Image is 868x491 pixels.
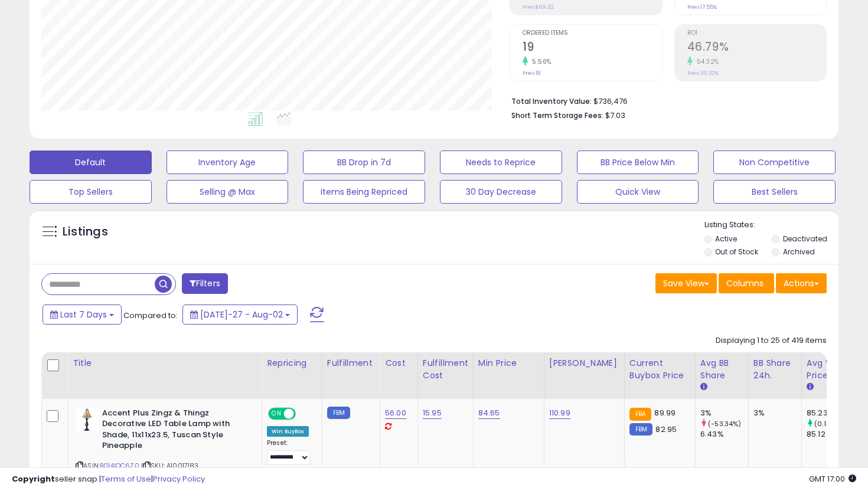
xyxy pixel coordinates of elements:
small: Prev: 17.55% [687,4,717,11]
button: Last 7 Days [43,305,122,325]
small: (0.13%) [814,419,838,428]
button: Top Sellers [30,180,152,204]
div: Avg BB Share [700,357,743,382]
label: Archived [783,247,815,257]
button: Columns [719,273,774,293]
div: BB Share 24h. [753,357,797,382]
small: 54.32% [693,57,719,66]
div: [PERSON_NAME] [549,357,619,369]
label: Deactivated [783,234,827,244]
small: Avg BB Share. [700,382,707,392]
a: 110.99 [549,407,570,419]
span: ON [269,408,284,418]
button: Non Competitive [713,150,836,174]
div: Fulfillment [327,357,375,369]
small: 5.56% [528,57,552,66]
span: $7.03 [605,110,625,121]
img: 311IGU1JkvL._SL40_.jpg [76,408,99,431]
a: 56.00 [385,407,406,419]
button: Default [30,150,152,174]
button: Needs to Reprice [440,150,562,174]
button: BB Price Below Min [577,150,699,174]
button: Filters [182,273,228,294]
span: OFF [294,408,313,418]
div: seller snap | | [12,474,205,485]
div: Repricing [267,357,317,369]
small: FBM [327,407,350,419]
span: 82.95 [655,424,677,435]
span: Last 7 Days [60,309,107,320]
span: Ordered Items [523,30,661,37]
h2: 19 [523,40,661,56]
b: Accent Plus Zingz & Thingz Decorative LED Table Lamp with Shade, 11x11x23.5, Tuscan Style Pineapple [102,408,246,454]
a: Privacy Policy [153,473,205,485]
li: $736,476 [511,93,818,107]
button: Items Being Repriced [303,180,425,204]
div: 85.12 [807,429,854,440]
button: Save View [655,273,717,293]
span: 89.99 [654,407,676,418]
span: Compared to: [123,310,178,321]
span: 2025-08-10 17:00 GMT [809,473,856,485]
small: Avg Win Price. [807,382,814,392]
div: Preset: [267,439,313,466]
div: Title [73,357,257,369]
button: Inventory Age [167,150,289,174]
div: 3% [753,408,792,418]
label: Active [715,234,737,244]
small: Prev: $69.32 [523,4,554,11]
small: Prev: 18 [523,70,540,77]
small: Prev: 30.32% [687,70,719,77]
strong: Copyright [12,473,55,485]
b: Short Term Storage Fees: [511,110,603,120]
a: 15.95 [423,407,442,419]
div: 6.43% [700,429,748,440]
div: 85.23 [807,408,854,418]
span: ROI [687,30,826,37]
button: Actions [776,273,827,293]
button: Best Sellers [713,180,836,204]
div: 3% [700,408,748,418]
button: [DATE]-27 - Aug-02 [182,305,298,325]
h5: Listings [63,224,108,240]
a: Terms of Use [101,473,151,485]
b: Total Inventory Value: [511,96,592,106]
button: BB Drop in 7d [303,150,425,174]
label: Out of Stock [715,247,758,257]
small: (-53.34%) [708,419,741,428]
div: Min Price [478,357,539,369]
span: Columns [726,277,763,289]
button: 30 Day Decrease [440,180,562,204]
div: Cost [385,357,413,369]
div: Fulfillment Cost [423,357,468,382]
p: Listing States: [704,220,839,231]
button: Quick View [577,180,699,204]
div: Win BuyBox [267,426,309,437]
a: 84.65 [478,407,500,419]
small: FBA [629,408,651,421]
div: Displaying 1 to 25 of 419 items [716,335,827,346]
div: Avg Win Price [807,357,850,382]
h2: 46.79% [687,40,826,56]
button: Selling @ Max [167,180,289,204]
div: Current Buybox Price [629,357,690,382]
small: FBM [629,423,652,436]
span: [DATE]-27 - Aug-02 [200,309,283,320]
